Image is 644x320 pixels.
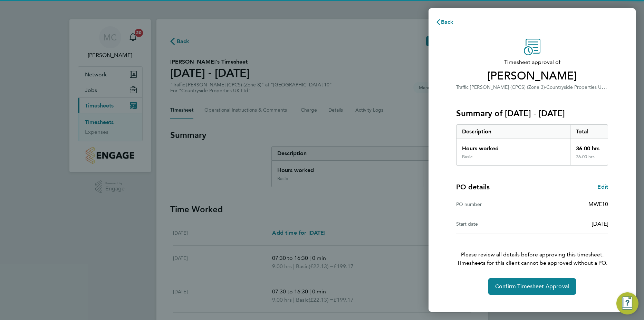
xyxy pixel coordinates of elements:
[570,154,608,165] div: 36.00 hrs
[456,220,532,228] div: Start date
[495,283,569,290] span: Confirm Timesheet Approval
[532,220,608,228] div: [DATE]
[570,125,608,139] div: Total
[456,124,608,166] div: Summary of 25 - 31 Aug 2025
[456,108,608,119] h3: Summary of [DATE] - [DATE]
[597,183,608,191] a: Edit
[429,15,461,29] button: Back
[456,125,570,139] div: Description
[456,69,608,83] span: [PERSON_NAME]
[546,84,613,90] span: Countryside Properties UK Ltd
[448,259,616,267] span: Timesheets for this client cannot be approved without a PO.
[570,139,608,154] div: 36.00 hrs
[441,19,454,25] span: Back
[545,84,546,90] span: ·
[616,292,638,314] button: Engage Resource Center
[456,139,570,154] div: Hours worked
[462,154,472,160] div: Basic
[488,278,576,295] button: Confirm Timesheet Approval
[456,200,532,208] div: PO number
[588,201,608,207] span: MWE10
[456,84,545,90] span: Traffic [PERSON_NAME] (CPCS) (Zone 3)
[597,183,608,190] span: Edit
[448,234,616,267] p: Please review all details before approving this timesheet.
[456,58,608,66] span: Timesheet approval of
[456,182,490,192] h4: PO details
